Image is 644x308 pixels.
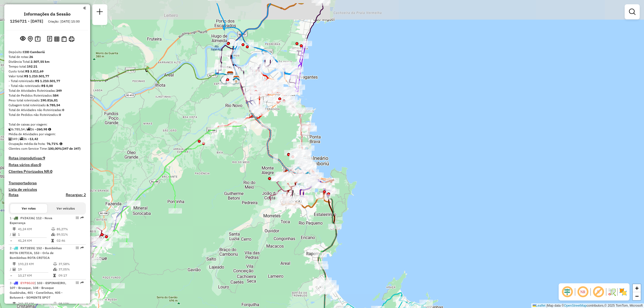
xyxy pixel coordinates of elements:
div: 6.785,54 / 26 = [9,127,86,132]
strong: 584 [53,93,58,97]
button: Visualizar relatório de Roteirização [53,35,60,42]
img: UDC - Cross Balneário (Simulação) [295,166,302,173]
div: Total de Pedidos não Roteirizados: [9,112,86,117]
em: Opções [76,281,79,284]
div: Total de Pedidos Roteirizados: [9,93,86,98]
img: Fluxo de ruas [608,288,616,296]
i: Distância Total [13,302,16,305]
span: FVZ4J36 [20,216,34,220]
td: 89,51% [56,232,83,237]
button: Exibir sessão original [19,35,27,43]
td: 241,37 KM [18,301,53,306]
div: - Total não roteirizado: [9,83,86,88]
i: % de utilização do peso [51,228,55,231]
div: Valor total: [9,74,86,79]
strong: 2.507,55 km [31,60,50,64]
em: Rota exportada [80,281,84,284]
div: 349 / 26 = [9,137,86,141]
em: Opções [76,216,79,219]
div: Criação: [DATE] 15:00 [46,19,82,24]
button: Ver veículos [47,204,84,213]
div: Custo total: [9,69,86,74]
a: Zoom in [633,284,641,292]
div: Distância Total: [9,59,86,64]
button: Logs desbloquear sessão [46,35,53,43]
a: Leaflet [533,304,546,307]
i: Distância Total [13,228,16,231]
td: / [10,267,12,272]
strong: 100,00% [48,146,62,151]
i: Total de Atividades [13,268,16,271]
button: Visualizar Romaneio [60,35,68,43]
strong: R$ 3.811,69 [25,69,43,73]
span: EYP8G32 [20,281,35,285]
a: Nova sessão e pesquisa [94,6,105,19]
div: - Total roteirizado: [9,79,86,83]
i: Total de Atividades [13,233,16,236]
span: 1 - [10,216,52,225]
span: Ocupação média da frota: [9,142,46,146]
a: Clique aqui para minimizar o painel [83,5,86,11]
td: 10,17 KM [18,273,53,278]
td: = [10,238,12,243]
strong: 76,71% [47,142,58,146]
img: Exibir/Ocultar setores [619,288,627,296]
h4: Rotas improdutivas: [9,156,86,160]
img: CDD Camboriú [233,76,240,83]
i: % de utilização da cubagem [51,233,55,236]
i: Total de rotas [20,137,23,141]
td: 193,23 KM [18,261,53,267]
i: Tempo total em rota [51,239,54,242]
i: Meta Caixas/viagem: 190,82 Diferença: 70,16 [48,128,51,131]
td: = [10,273,12,278]
h4: Informações da Sessão [24,12,71,17]
strong: R$ 1.210.501,77 [35,79,60,83]
strong: 9 [43,156,45,160]
span: | 103 - ESPINHEIRO, 107 - Brusque, 108 - Brusque Guabiruba, 401 - Canelinhas, 405 - Botuverá - SO... [10,281,66,299]
strong: 13,42 [30,137,38,141]
strong: 0 [62,108,64,112]
span: Ocultar deslocamento [561,285,574,298]
i: % de utilização do peso [53,302,57,305]
strong: 192:21 [27,64,37,68]
i: Tempo total em rota [53,274,56,277]
a: Rotas [9,193,19,197]
h4: Rotas vários dias: [9,163,86,167]
strong: 0 [50,169,52,174]
td: 37,05% [58,267,84,272]
div: Média de Atividades por viagem: [9,132,86,137]
span: − [635,293,639,299]
em: Rota exportada [80,216,84,219]
a: Exibir filtros [627,6,638,17]
strong: 26 [29,55,33,59]
i: Total de Atividades [9,137,12,141]
strong: 0 [39,162,41,167]
strong: 349 [56,89,62,93]
strong: R$ 1.210.501,77 [24,74,49,78]
div: Total de Atividades não Roteirizadas: [9,108,86,112]
span: + [635,285,639,291]
button: Imprimir Rotas [68,35,75,43]
td: 37,58% [58,261,84,267]
span: | 152 - Bombinhas ROTA CRITICA, 153 - Orla de Bombinhas ROTA CRITICA [10,246,62,260]
em: Opções [76,246,79,250]
span: | [546,304,547,307]
a: OpenStreetMap [564,304,587,307]
div: Tempo total: [9,64,86,69]
i: Cubagem total roteirizado [9,128,12,131]
button: Centralizar mapa no depósito ou ponto de apoio [27,35,34,43]
i: % de utilização do peso [53,262,57,266]
strong: 190.816,81 [41,98,58,102]
a: Zoom out [633,292,641,300]
img: FAD CDD Camboriú [233,76,240,83]
td: 09:17 [58,273,84,278]
div: Total de caixas por viagem: [9,122,86,127]
i: Total de rotas [27,128,30,131]
span: Exibir rótulo [592,285,605,298]
span: RXT2E55 [20,246,34,250]
strong: (347 de 347) [62,146,80,151]
td: 02:46 [56,238,83,243]
div: Total de Atividades Roteirizadas: [9,88,86,93]
h4: Transportadoras [9,181,86,185]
